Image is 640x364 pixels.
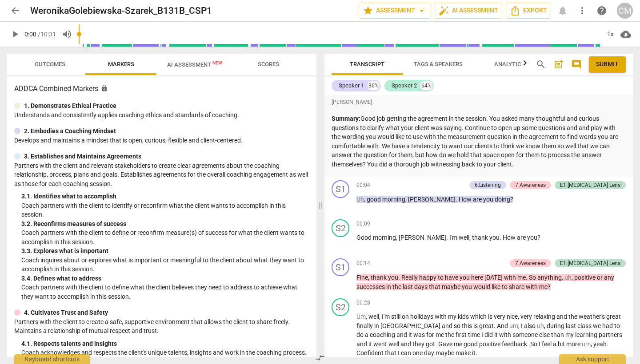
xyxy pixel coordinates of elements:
[596,60,619,69] span: Submit
[359,3,431,19] button: Assessment
[24,152,141,161] p: 3. Establishes and Maintains Agreements
[356,234,373,241] span: Good
[562,274,564,281] span: ,
[391,313,402,320] span: still
[371,274,388,281] span: thank
[492,283,502,290] span: like
[617,3,633,19] div: CM
[526,283,539,290] span: with
[456,349,472,356] span: make
[373,234,396,241] span: morning
[396,331,408,338] span: and
[556,313,568,320] span: and
[596,5,607,16] span: help
[374,322,380,329] span: in
[507,313,518,320] span: nice
[356,322,374,329] span: finally
[416,5,427,16] span: arrow_drop_down
[524,322,537,329] span: also
[332,114,626,169] p: Good job getting the agreement in the session. You asked many thoughtful and curious questions to...
[350,61,384,67] span: Transcript
[399,234,446,241] span: [PERSON_NAME]
[100,84,108,92] span: Assessment is enabled for this document. The competency model is locked and follows the assessmen...
[515,259,546,267] div: 7.Awareness
[494,322,497,329] span: .
[24,31,36,38] span: 0:00
[510,5,547,16] span: Export
[565,331,575,338] span: my
[484,274,504,281] span: [DATE]
[21,228,309,246] p: Coach partners with the client to define or reconfirm measure(s) of success for what the client w...
[38,31,56,38] span: / 10:31
[473,322,479,329] span: is
[537,274,562,281] span: anything
[494,313,507,320] span: very
[382,313,391,320] span: I'm
[14,83,309,94] h3: ADDCA Combined Markers
[620,29,631,40] span: cloud_download
[419,274,438,281] span: happy
[449,234,459,241] span: I'm
[424,349,436,356] span: day
[339,81,364,90] div: Speaker 1
[494,331,499,338] span: it
[435,313,448,320] span: with
[537,322,544,329] span: Filler word
[446,234,449,241] span: .
[564,274,572,281] span: Filler word
[436,331,445,338] span: me
[368,274,371,281] span: ,
[368,340,373,348] span: it
[21,274,309,283] div: 3. 4. Defines what to address
[356,274,368,281] span: Fine
[607,340,608,348] span: .
[445,274,460,281] span: have
[24,308,108,317] p: 4. Cultivates Trust and Safety
[572,274,574,281] span: ,
[442,322,454,329] span: and
[460,274,471,281] span: you
[403,283,414,290] span: last
[392,283,403,290] span: the
[497,322,509,329] span: And
[401,349,412,356] span: can
[356,340,368,348] span: and
[7,26,23,42] button: Play
[21,256,309,274] p: Coach inquires about or explores what is important or meaningful to the client about what they wa...
[518,322,521,329] span: ,
[469,234,472,241] span: ,
[408,331,413,338] span: it
[392,81,417,90] div: Speaker 2
[504,274,517,281] span: with
[559,354,626,364] div: Ask support
[442,283,462,290] span: maybe
[448,313,458,320] span: my
[539,283,548,290] span: me
[356,331,365,338] span: do
[468,331,481,338] span: time
[212,60,222,65] span: New
[356,196,364,203] span: Filler word
[21,192,309,201] div: 3. 1. Identifies what to accomplish
[530,340,539,348] span: So
[356,283,386,290] span: successes
[604,274,614,281] span: any
[356,260,370,267] span: 00:14
[410,313,435,320] span: holidays
[594,3,610,19] a: Help
[509,322,518,329] span: Filler word
[21,348,309,357] p: Coach acknowledges and respects the client's unique talents, insights and work in the coaching pr...
[388,340,400,348] span: well
[21,246,309,256] div: 3. 3. Explores what is important
[368,313,379,320] span: well
[414,283,429,290] span: days
[520,313,533,320] span: very
[589,56,626,72] button: Please Do Not Submit until your Assessment is Complete
[517,274,526,281] span: me
[14,354,90,364] div: Keyboard shortcuts
[569,57,584,71] button: Show/Hide comments
[14,317,309,336] p: Partners with the client to create a safe, supportive environment that allows the client to share...
[426,340,435,348] span: got
[332,298,349,316] div: Change speaker
[454,322,462,329] span: so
